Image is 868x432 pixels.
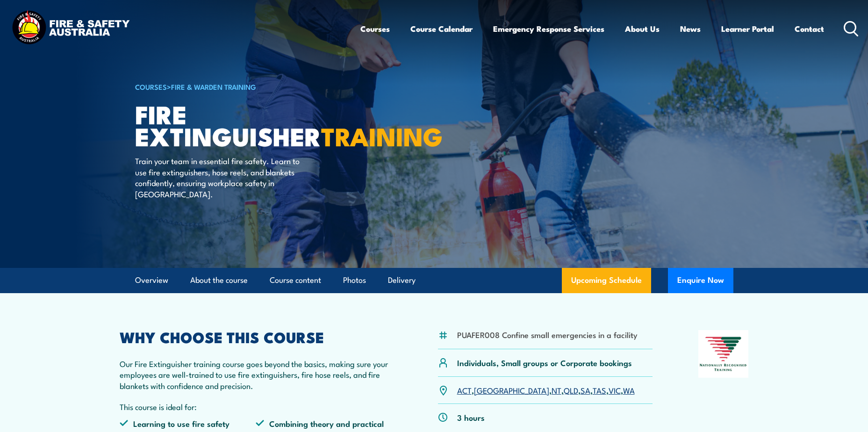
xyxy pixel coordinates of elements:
[321,116,443,155] strong: TRAINING
[564,384,578,396] a: QLD
[593,384,606,396] a: TAS
[698,330,749,378] img: Nationally Recognised Training logo.
[360,16,390,41] a: Courses
[457,357,632,368] p: Individuals, Small groups or Corporate bookings
[680,16,701,41] a: News
[270,268,321,293] a: Course content
[135,81,366,92] h6: >
[609,384,621,396] a: VIC
[457,384,472,396] a: ACT
[120,401,393,412] p: This course is ideal for:
[474,384,549,396] a: [GEOGRAPHIC_DATA]
[343,268,366,293] a: Photos
[135,81,167,92] a: COURSES
[562,268,651,293] a: Upcoming Schedule
[668,268,733,293] button: Enquire Now
[552,384,561,396] a: NT
[457,329,638,340] li: PUAFER008 Confine small emergencies in a facility
[721,16,774,41] a: Learner Portal
[457,412,485,423] p: 3 hours
[171,81,256,92] a: Fire & Warden Training
[410,16,473,41] a: Course Calendar
[795,16,824,41] a: Contact
[120,330,393,343] h2: WHY CHOOSE THIS COURSE
[493,16,604,41] a: Emergency Response Services
[120,358,393,391] p: Our Fire Extinguisher training course goes beyond the basics, making sure your employees are well...
[135,155,306,199] p: Train your team in essential fire safety. Learn to use fire extinguishers, hose reels, and blanke...
[625,16,660,41] a: About Us
[388,268,416,293] a: Delivery
[190,268,248,293] a: About the course
[135,268,168,293] a: Overview
[457,385,635,396] p: , , , , , , ,
[135,103,366,146] h1: Fire Extinguisher
[623,384,635,396] a: WA
[581,384,590,396] a: SA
